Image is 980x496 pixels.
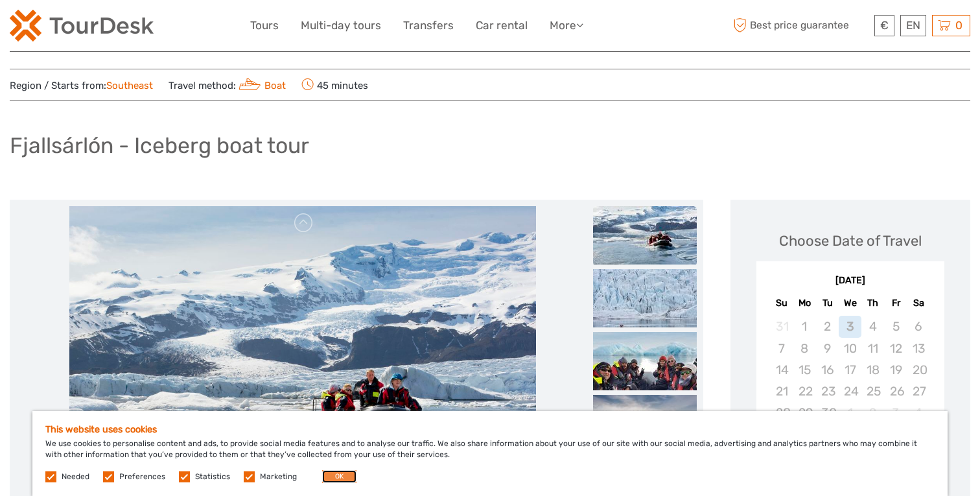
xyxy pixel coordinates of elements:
p: We're away right now. Please check back later! [18,23,146,33]
div: Not available Saturday, September 6th, 2025 [907,316,930,337]
div: Not available Friday, October 3rd, 2025 [885,402,907,423]
div: Not available Sunday, September 7th, 2025 [771,338,793,359]
div: Mo [793,294,816,312]
div: Su [771,294,793,312]
a: Transfers [403,16,454,35]
a: More [550,16,583,35]
div: Not available Tuesday, September 16th, 2025 [816,359,839,381]
div: Not available Friday, September 26th, 2025 [885,381,907,402]
div: Not available Thursday, September 25th, 2025 [861,381,884,402]
div: Not available Saturday, September 13th, 2025 [907,338,930,359]
span: 45 minutes [301,76,368,94]
div: month 2025-09 [760,316,940,445]
img: 6217feec89a44edd959e02bcf62da7ba_slider_thumbnail.jpg [593,206,697,265]
div: Not available Thursday, September 18th, 2025 [861,359,884,381]
div: Not available Wednesday, September 3rd, 2025 [839,316,861,337]
div: Not available Wednesday, September 17th, 2025 [839,359,861,381]
h5: This website uses cookies [45,424,935,435]
div: Not available Wednesday, September 10th, 2025 [839,338,861,359]
div: Not available Sunday, August 31st, 2025 [771,316,793,337]
img: 947a6642df654ef2a716231b6840a855_slider_thumbnail.jpg [593,332,697,390]
span: 0 [953,19,964,32]
div: Not available Thursday, September 4th, 2025 [861,316,884,337]
div: Not available Sunday, September 21st, 2025 [771,381,793,402]
a: Boat [236,80,286,91]
div: Not available Sunday, September 14th, 2025 [771,359,793,381]
div: EN [900,15,926,36]
label: Needed [62,471,89,482]
div: Fr [885,294,907,312]
a: Tours [250,16,279,35]
div: Not available Thursday, October 2nd, 2025 [861,402,884,423]
button: OK [322,470,356,483]
a: Car rental [476,16,528,35]
div: We [839,294,861,312]
div: [DATE] [756,274,945,288]
img: 120-15d4194f-c635-41b9-a512-a3cb382bfb57_logo_small.png [10,10,154,41]
div: Not available Tuesday, September 9th, 2025 [816,338,839,359]
div: Not available Monday, September 29th, 2025 [793,402,816,423]
div: Not available Monday, September 1st, 2025 [793,316,816,337]
div: Not available Thursday, September 11th, 2025 [861,338,884,359]
label: Statistics [195,471,230,482]
img: d9d06c5e3f6f41a3b02bfb2b5f58d4b2_slider_thumbnail.jpg [593,269,697,327]
span: Region / Starts from: [10,79,153,93]
div: Not available Sunday, September 28th, 2025 [771,402,793,423]
span: € [880,19,889,32]
span: Best price guarantee [730,15,872,36]
div: Tu [816,294,839,312]
div: Not available Wednesday, September 24th, 2025 [839,381,861,402]
div: Sa [907,294,930,312]
span: Travel method: [169,76,286,94]
div: Not available Wednesday, October 1st, 2025 [839,402,861,423]
div: Not available Saturday, September 27th, 2025 [907,381,930,402]
div: Not available Monday, September 15th, 2025 [793,359,816,381]
div: Not available Saturday, September 20th, 2025 [907,359,930,381]
a: Multi-day tours [301,16,381,35]
label: Preferences [119,471,165,482]
div: Not available Tuesday, September 23rd, 2025 [816,381,839,402]
a: Southeast [106,80,153,91]
button: Open LiveChat chat widget [149,20,165,36]
div: Not available Tuesday, September 2nd, 2025 [816,316,839,337]
div: Not available Tuesday, September 30th, 2025 [816,402,839,423]
h1: Fjallsárlón - Iceberg boat tour [10,132,309,159]
div: Not available Saturday, October 4th, 2025 [907,402,930,423]
div: Not available Monday, September 8th, 2025 [793,338,816,359]
div: Not available Friday, September 19th, 2025 [885,359,907,381]
div: We use cookies to personalise content and ads, to provide social media features and to analyse ou... [32,411,948,496]
div: Not available Monday, September 22nd, 2025 [793,381,816,402]
div: Th [861,294,884,312]
label: Marketing [260,471,297,482]
div: Choose Date of Travel [779,231,922,251]
div: Not available Friday, September 12th, 2025 [885,338,907,359]
img: 096584064ae04760be32854a3869a7bb_slider_thumbnail.jpeg [593,395,697,453]
div: Not available Friday, September 5th, 2025 [885,316,907,337]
